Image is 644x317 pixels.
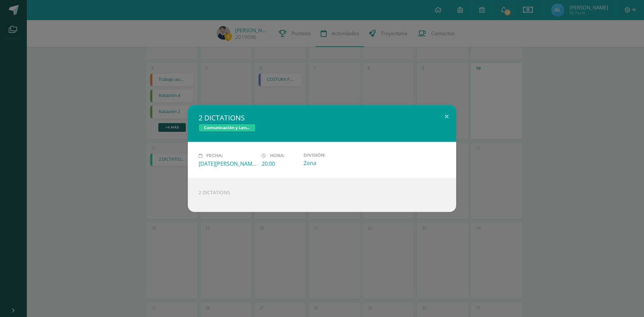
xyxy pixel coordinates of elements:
[262,160,298,167] div: 20:00
[437,105,456,128] button: Close (Esc)
[199,113,445,122] h2: 2 DICTATIONS
[199,160,256,167] div: [DATE][PERSON_NAME]
[199,124,256,132] span: Comunicación y Lenguaje L3. Tercer Idioma
[304,159,361,167] div: Zona
[270,153,284,158] span: Hora:
[188,178,456,212] div: 2 DICTATIONS
[304,153,361,158] label: División:
[206,153,223,158] span: Fecha:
